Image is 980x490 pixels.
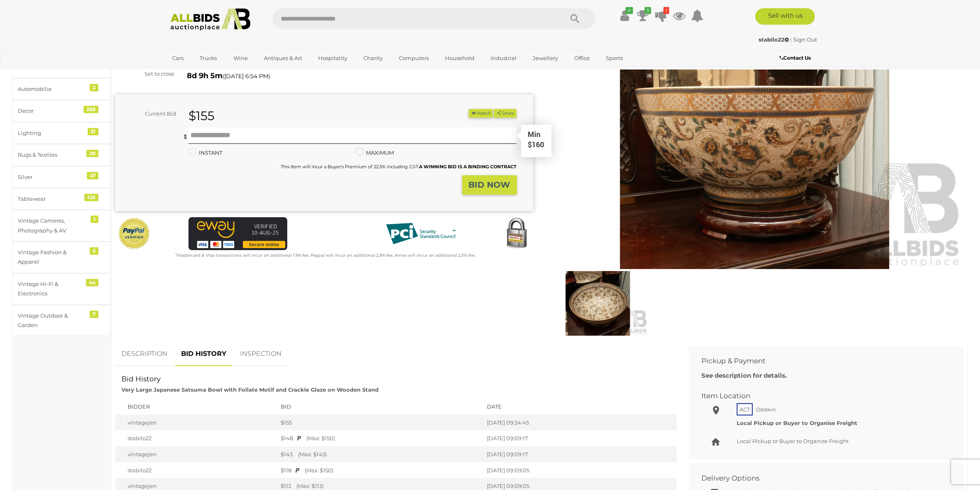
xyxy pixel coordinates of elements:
b: A WINNING BID IS A BINDING CONTRACT [419,164,517,170]
small: This Item will incur a Buyer's Premium of 22.5% including GST. [281,164,517,170]
td: stabilo22 [115,430,277,446]
label: MAXIMUM [356,148,394,158]
h2: Bid History [121,375,670,383]
div: Vintage Hi-Fi & Electronics [18,279,86,299]
a: Household [440,51,480,65]
strong: stabilo22 [759,36,789,43]
span: Local Pickup or Buyer to Organise Freight [737,438,849,444]
div: Lighting [18,128,86,138]
i: 1 [663,7,669,14]
span: | [791,36,792,43]
a: Rugs & Textiles 20 [12,144,111,166]
a: Wine [228,51,253,65]
th: Bid [277,399,483,415]
div: Tablewear [18,194,86,204]
td: [DATE] 09:09:05 [483,462,677,478]
div: Vintage Outdoor & Garden [18,311,86,330]
a: Computers [393,51,434,65]
div: Automobilia [18,84,86,94]
a: Sell with us [755,8,815,25]
a: 3 [637,8,649,23]
img: Official PayPal Seal [117,217,151,250]
a: Lighting 31 [12,122,111,144]
a: Automobilia 2 [12,78,111,100]
span: [DATE] 6:54 PM [224,72,268,80]
a: Tablewear 126 [12,188,111,210]
a: Trucks [195,51,223,65]
b: Contact Us [780,55,811,61]
td: [DATE] 09:09:17 [483,446,677,462]
span: (Max: $143) [294,451,327,457]
span: ( ) [223,73,270,79]
strong: BID NOW [469,180,510,190]
img: Very Large Japanese Satsuma Bowl with Foliate Motif and Crackle Glaze on Wooden Stand [548,271,648,336]
a: 1 [655,8,667,23]
div: 31 [88,128,98,135]
div: Vintage Fashion & Apparel [18,248,86,267]
td: vintagejen [115,415,277,431]
a: Decor 258 [12,100,111,122]
div: Rugs & Textiles [18,150,86,160]
span: Deakin [754,404,778,415]
span: (Max: $150) [302,435,335,441]
strong: $155 [189,108,214,123]
div: Decor [18,106,86,116]
div: 7 [90,311,98,318]
div: Min $160 [522,129,551,156]
button: Search [554,8,596,29]
b: See description for details. [701,372,787,379]
div: 44 [86,279,98,286]
h2: Delivery Options [701,474,939,482]
li: Watch this item [469,109,493,118]
a: Industrial [485,51,522,65]
strong: 8d 9h 5m [187,71,223,80]
div: Vintage Cameras, Photography & AV [18,216,86,235]
a: DESCRIPTION [115,342,174,366]
span: (Max: $150) [300,467,333,474]
img: eWAY Payment Gateway [189,217,287,250]
img: Secured by Rapid SSL [500,217,533,250]
i: 3 [645,7,651,14]
div: 258 [84,106,98,113]
strong: Very Large Japanese Satsuma Bowl with Foliate Motif and Crackle Glaze on Wooden Stand [121,386,379,393]
a: Hospitality [313,51,353,65]
a: [GEOGRAPHIC_DATA] [167,65,236,79]
td: [DATE] 09:24:45 [483,415,677,431]
span: ACT [737,403,753,416]
div: $148 [281,434,479,442]
a: ✔ [619,8,631,23]
th: Date [483,399,677,415]
small: Mastercard & Visa transactions will incur an additional 1.9% fee. Paypal will incur an additional... [175,253,475,258]
div: $118 [281,467,479,474]
a: Sports [601,51,628,65]
a: stabilo22 [759,36,791,43]
a: Vintage Cameras, Photography & AV 1 [12,210,111,242]
div: $113 [281,482,479,490]
a: BID HISTORY [175,342,233,366]
a: Vintage Outdoor & Garden 7 [12,305,111,337]
div: Set to close [109,69,181,79]
i: ✔ [626,7,633,14]
a: Office [569,51,595,65]
div: 20 [86,150,98,157]
label: INSTANT [189,148,222,158]
td: [DATE] 09:09:17 [483,430,677,446]
th: Bidder [115,399,277,415]
a: Charity [358,51,388,65]
div: 2 [90,84,98,91]
span: (Max: $113) [292,483,324,489]
div: $143 [281,451,479,458]
img: PCI DSS compliant [379,217,462,250]
h2: Item Location [701,392,939,400]
div: 1 [91,216,98,223]
a: INSPECTION [234,342,288,366]
div: 47 [87,172,98,179]
div: Silver [18,172,86,182]
strong: Local Pickup or Buyer to Organise Freight [737,420,857,426]
button: BID NOW [462,175,517,195]
div: $155 [281,419,479,427]
a: Silver 47 [12,166,111,188]
a: Antiques & Art [258,51,307,65]
div: Current Bid [115,109,182,118]
div: 5 [90,247,98,255]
